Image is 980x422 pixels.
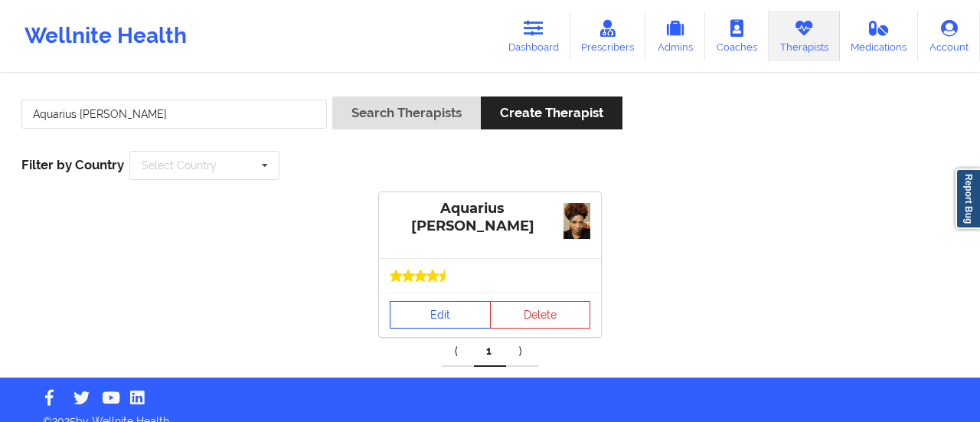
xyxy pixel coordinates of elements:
button: Search Therapists [332,97,481,129]
a: Account [918,11,980,61]
a: Dashboard [497,11,570,61]
a: Edit [390,301,491,329]
a: 1 [474,336,506,367]
a: Medications [840,11,919,61]
div: Select Country [142,160,217,171]
button: Create Therapist [481,97,622,129]
div: Pagination Navigation [442,336,538,367]
a: Therapists [769,11,840,61]
a: Coaches [705,11,769,61]
a: Next item [506,336,538,367]
button: Delete [490,301,591,329]
input: Search Keywords [21,100,327,129]
a: Previous item [442,336,474,367]
a: Prescribers [570,11,646,61]
a: Report Bug [955,168,980,229]
a: Admins [645,11,705,61]
img: 9e709101-7215-46cd-8f34-ccd2c72a58f2Aquarius_5.jpg [563,203,590,239]
span: Filter by Country [21,157,124,172]
div: Aquarius [PERSON_NAME] [390,200,590,235]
